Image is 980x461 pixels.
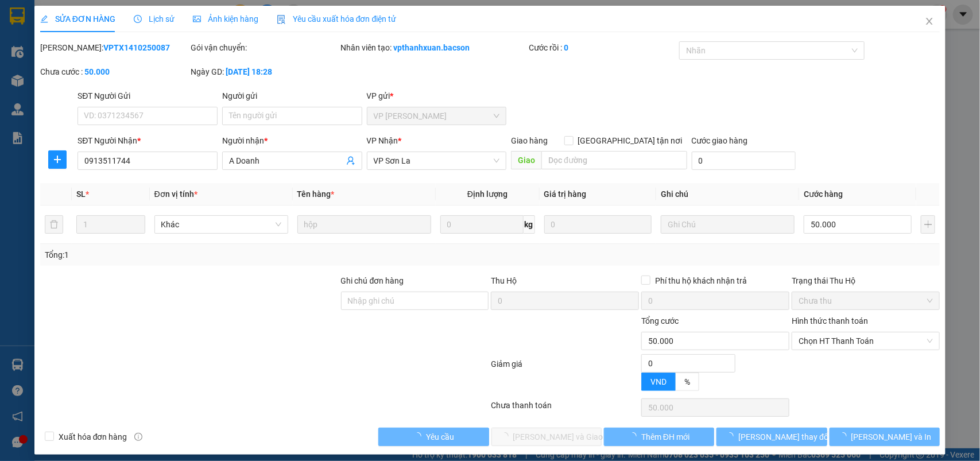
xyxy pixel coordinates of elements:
span: Giá trị hàng [544,189,587,199]
span: SL [76,189,86,199]
div: Nhân viên tạo: [341,41,526,54]
span: VP Nhận [367,136,398,145]
button: Close [913,6,946,38]
img: icon [277,15,286,24]
span: Yêu cầu xuất hóa đơn điện tử [277,14,397,24]
span: [PERSON_NAME] và In [851,431,932,443]
span: edit [40,15,48,23]
span: [GEOGRAPHIC_DATA] tận nơi [574,134,687,147]
span: loading [839,432,851,440]
input: Dọc đường [541,151,687,169]
b: 50.000 [84,67,110,76]
span: Giao hàng [511,136,548,145]
button: delete [45,215,63,234]
span: Yêu cầu [426,431,454,443]
div: SĐT Người Nhận [78,134,218,147]
b: 0 [564,43,568,52]
span: Định lượng [467,189,508,199]
div: Trạng thái Thu Hộ [792,274,940,287]
span: Phí thu hộ khách nhận trả [650,274,752,287]
span: Ảnh kiện hàng [193,14,258,24]
span: info-circle [134,433,142,441]
div: Cước rồi : [529,41,677,54]
span: kg [524,215,535,234]
input: VD: Bàn, Ghế [297,215,431,234]
span: [PERSON_NAME] thay đổi [738,431,830,443]
span: user-add [346,156,355,165]
span: loading [629,432,641,440]
span: loading [413,432,426,440]
label: Ghi chú đơn hàng [341,276,404,285]
span: % [684,377,690,386]
button: plus [921,215,935,234]
th: Ghi chú [656,183,799,206]
div: VP gửi [367,90,507,102]
span: Xuất hóa đơn hàng [54,431,132,443]
div: Ngày GD: [191,65,339,78]
div: Tổng: 1 [45,249,379,261]
button: [PERSON_NAME] và In [830,428,940,446]
div: Chưa thanh toán [490,399,641,419]
span: Tên hàng [297,189,335,199]
input: 0 [544,215,652,234]
div: [PERSON_NAME]: [40,41,188,54]
div: SĐT Người Gửi [78,90,218,102]
b: vpthanhxuan.bacson [394,43,470,52]
button: [PERSON_NAME] và Giao hàng [491,428,602,446]
span: close [925,17,934,26]
span: clock-circle [134,15,142,23]
span: Thu Hộ [491,276,517,285]
div: Giảm giá [490,358,641,396]
button: plus [48,150,67,169]
span: Lịch sử [134,14,175,24]
span: SỬA ĐƠN HÀNG [40,14,115,24]
div: Gói vận chuyển: [191,41,339,54]
span: loading [726,432,738,440]
button: Yêu cầu [378,428,489,446]
input: Ghi chú đơn hàng [341,292,489,310]
label: Hình thức thanh toán [792,316,868,326]
button: Thêm ĐH mới [604,428,714,446]
span: picture [193,15,201,23]
span: Thêm ĐH mới [641,431,690,443]
span: VP Thanh Xuân [374,107,500,125]
span: VP Sơn La [374,152,500,169]
span: Giao [511,151,541,169]
input: Ghi Chú [661,215,795,234]
span: Tổng cước [641,316,679,326]
label: Cước giao hàng [692,136,748,145]
span: VND [650,377,667,386]
span: Chọn HT Thanh Toán [799,332,933,350]
span: plus [49,155,66,164]
span: Khác [161,216,281,233]
div: Chưa cước : [40,65,188,78]
span: Cước hàng [804,189,843,199]
div: Người gửi [222,90,362,102]
button: [PERSON_NAME] thay đổi [716,428,827,446]
span: Đơn vị tính [154,189,197,199]
div: Người nhận [222,134,362,147]
b: [DATE] 18:28 [226,67,272,76]
b: VPTX1410250087 [103,43,170,52]
input: Cước giao hàng [692,152,796,170]
span: Chưa thu [799,292,933,309]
